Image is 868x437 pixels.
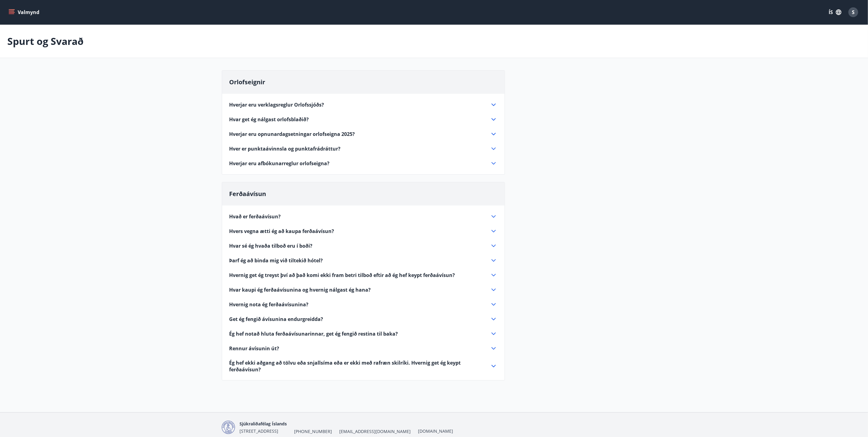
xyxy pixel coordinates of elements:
[229,330,497,337] div: Ég hef notað hluta ferðaávísunarinnar, get ég fengið restina til baka?
[229,242,313,249] span: Hvar sé ég hvaða tilboð eru í boði?
[229,345,497,352] div: Rennur ávísunin út?
[229,101,324,108] span: Hverjar eru verklagsreglur Orlofssjóðs?
[418,428,453,434] a: [DOMAIN_NAME]
[229,359,497,373] div: Ég hef ekki aðgang að tölvu eða snjallsíma eða er ekki með rafræn skilríki. Hvernig get ég keypt ...
[229,213,281,220] span: Hvað er ferðaávísun?
[229,345,279,352] span: Rennur ávísunin út?
[229,315,497,323] div: Get ég fengið ávísunina endurgreidda?
[229,190,266,198] span: Ferðaávísun
[229,130,497,138] div: Hverjar eru opnunardagsetningar orlofseigna 2025?
[229,116,497,123] div: Hvar get ég nálgast orlofsblaðið?
[229,228,497,235] div: Hvers vegna ætti ég að kaupa ferðaávísun?
[229,145,497,152] div: Hver er punktaávinnsla og punktafrádráttur?
[229,116,309,123] span: Hvar get ég nálgast orlofsblaðið?
[240,428,279,434] span: [STREET_ADDRESS]
[229,359,483,373] span: Ég hef ekki aðgang að tölvu eða snjallsíma eða er ekki með rafræn skilríki. Hvernig get ég keypt ...
[229,286,497,293] div: Hvar kaupi ég ferðaávísunina og hvernig nálgast ég hana?
[229,316,323,322] span: Get ég fengið ávísunina endurgreidda?
[229,301,497,308] div: Hvernig nota ég ferðaávísunina?
[229,330,398,337] span: Ég hef notað hluta ferðaávísunarinnar, get ég fengið restina til baka?
[229,160,497,167] div: Hverjar eru afbókunarreglur orlofseigna?
[7,7,42,18] button: menu
[229,78,265,86] span: Orlofseignir
[229,301,309,308] span: Hvernig nota ég ferðaávísunina?
[229,271,497,279] div: Hvernig get ég treyst því að það komi ekki fram betri tilboð eftir að ég hef keypt ferðaávísun?
[825,7,845,18] button: ÍS
[229,242,497,249] div: Hvar sé ég hvaða tilboð eru í boði?
[229,160,330,167] span: Hverjar eru afbókunarreglur orlofseigna?
[229,131,355,137] span: Hverjar eru opnunardagsetningar orlofseigna 2025?
[229,228,334,235] span: Hvers vegna ætti ég að kaupa ferðaávísun?
[229,213,497,220] div: Hvað er ferðaávísun?
[229,257,497,264] div: Þarf ég að binda mig við tiltekið hótel?
[7,35,84,48] p: Spurt og Svarað
[222,421,235,434] img: d7T4au2pYIU9thVz4WmmUT9xvMNnFvdnscGDOPEg.png
[294,428,332,435] span: [PHONE_NUMBER]
[229,145,341,152] span: Hver er punktaávinnsla og punktafrádráttur?
[229,257,323,264] span: Þarf ég að binda mig við tiltekið hótel?
[229,272,455,279] span: Hvernig get ég treyst því að það komi ekki fram betri tilboð eftir að ég hef keypt ferðaávísun?
[240,421,287,427] span: Sjúkraliðafélag Íslands
[846,5,861,20] button: S
[229,286,371,293] span: Hvar kaupi ég ferðaávísunina og hvernig nálgast ég hana?
[229,101,497,108] div: Hverjar eru verklagsreglur Orlofssjóðs?
[852,9,855,16] span: S
[340,428,411,435] span: [EMAIL_ADDRESS][DOMAIN_NAME]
